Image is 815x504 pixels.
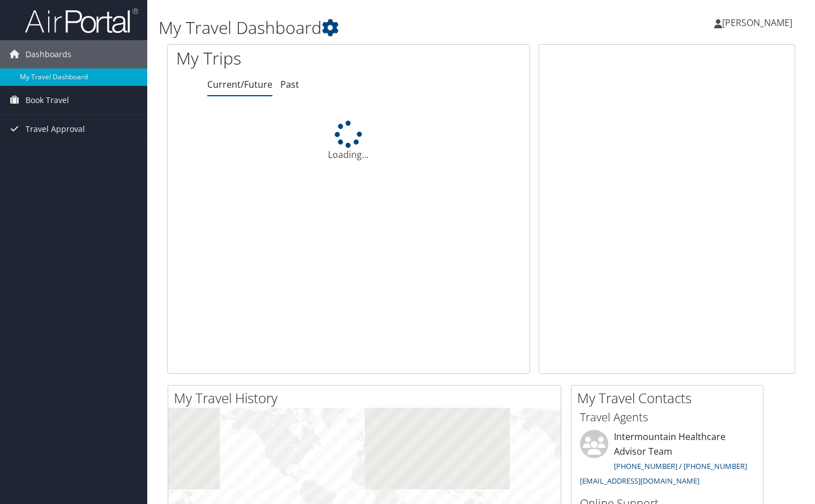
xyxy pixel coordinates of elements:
span: Dashboards [25,40,71,69]
div: Loading... [168,121,530,161]
img: airportal-logo.png [25,7,138,34]
span: Book Travel [25,86,69,114]
a: [PERSON_NAME] [714,6,804,40]
a: [PHONE_NUMBER] / [PHONE_NUMBER] [614,461,747,471]
span: Travel Approval [25,115,85,143]
li: Intermountain Healthcare Advisor Team [574,430,760,490]
a: Past [280,78,299,91]
h1: My Trips [176,46,370,70]
h3: Travel Agents [580,409,754,425]
a: Current/Future [207,78,272,91]
h2: My Travel Contacts [577,388,763,408]
a: [EMAIL_ADDRESS][DOMAIN_NAME] [580,476,699,486]
h2: My Travel History [174,388,561,408]
span: [PERSON_NAME] [722,16,792,29]
h1: My Travel Dashboard [159,16,588,40]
